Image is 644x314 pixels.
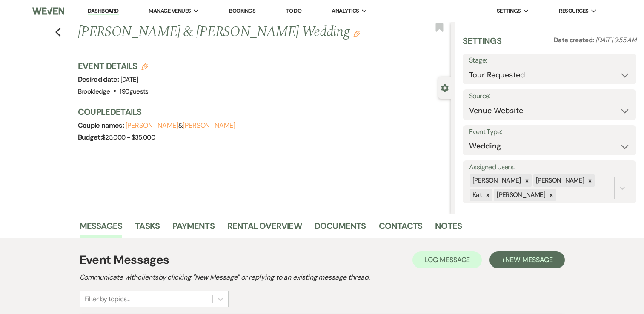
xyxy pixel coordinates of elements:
[78,133,102,142] span: Budget:
[102,133,155,142] span: $25,000 - $35,000
[135,219,160,238] a: Tasks
[80,272,565,283] h2: Communicate with clients by clicking "New Message" or replying to an existing message thread.
[494,189,547,201] div: [PERSON_NAME]
[469,54,630,67] label: Stage:
[286,7,301,14] a: To Do
[78,106,443,118] h3: Couple Details
[78,87,110,96] span: Brookledge
[227,219,302,238] a: Rental Overview
[435,219,462,238] a: Notes
[78,60,149,72] h3: Event Details
[424,255,470,264] span: Log Message
[379,219,423,238] a: Contacts
[533,174,586,187] div: [PERSON_NAME]
[126,121,235,130] span: &
[84,294,130,304] div: Filter by topics...
[172,219,215,238] a: Payments
[497,7,521,15] span: Settings
[595,36,636,44] span: [DATE] 9:55 AM
[469,90,630,103] label: Source:
[469,126,630,138] label: Event Type:
[78,75,120,84] span: Desired date:
[88,7,118,15] a: Dashboard
[332,7,359,15] span: Analytics
[353,30,360,37] button: Edit
[463,35,501,54] h3: Settings
[554,36,595,44] span: Date created:
[441,83,449,91] button: Close lead details
[32,2,64,20] img: Weven Logo
[229,7,255,14] a: Bookings
[120,75,138,84] span: [DATE]
[126,122,178,129] button: [PERSON_NAME]
[470,174,522,187] div: [PERSON_NAME]
[80,251,169,269] h1: Event Messages
[315,219,366,238] a: Documents
[78,22,373,43] h1: [PERSON_NAME] & [PERSON_NAME] Wedding
[469,161,630,174] label: Assigned Users:
[120,87,148,96] span: 190 guests
[505,255,552,264] span: New Message
[412,251,482,268] button: Log Message
[559,7,588,15] span: Resources
[470,189,483,201] div: Kat
[183,122,235,129] button: [PERSON_NAME]
[80,219,123,238] a: Messages
[78,121,126,130] span: Couple names:
[149,7,191,15] span: Manage Venues
[489,251,564,268] button: +New Message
